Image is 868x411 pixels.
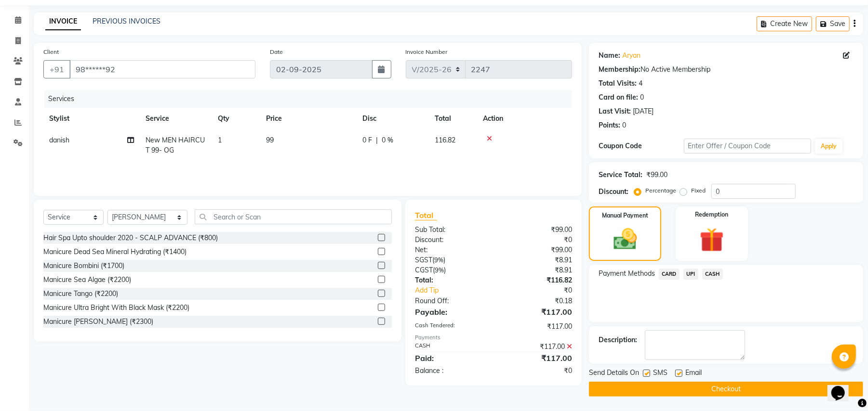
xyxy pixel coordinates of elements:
div: Round Off: [408,296,494,306]
div: Balance : [408,366,494,376]
div: Cash Tendered: [408,321,494,332]
div: Name: [599,51,620,61]
div: ₹117.00 [494,321,579,332]
input: Enter Offer / Coupon Code [684,139,811,154]
div: Card on file: [599,92,638,103]
div: ( ) [408,255,494,265]
th: Total [429,108,477,129]
div: Sub Total: [408,225,494,235]
th: Price [260,108,357,129]
a: PREVIOUS INVOICES [93,17,160,26]
div: CASH [408,342,494,352]
span: 9% [434,256,443,264]
label: Manual Payment [602,211,648,220]
span: 1 [218,136,222,144]
a: Add Tip [408,285,508,295]
div: Paid: [408,352,494,364]
input: Search or Scan [195,209,392,224]
span: | [376,135,378,145]
th: Stylist [43,108,140,129]
span: 116.82 [435,136,455,144]
input: Search by Name/Mobile/Email/Code [69,60,255,78]
a: Aryan [622,51,641,61]
button: Checkout [589,382,863,397]
span: danish [49,136,69,144]
div: 0 [622,120,626,130]
div: Last Visit: [599,106,631,116]
div: Membership: [599,64,641,75]
div: Manicure [PERSON_NAME] (₹2300) [43,317,153,327]
div: Hair Spa Upto shoulder 2020 - SCALP ADVANCE (₹800) [43,233,218,243]
span: Total [415,210,437,220]
span: CARD [659,269,680,280]
div: Coupon Code [599,141,683,151]
div: ₹117.00 [494,306,579,318]
div: ₹0 [494,366,579,376]
div: ₹0.18 [494,296,579,306]
button: Create New [757,16,812,31]
span: CGST [415,266,433,274]
div: ₹99.00 [646,170,668,180]
button: +91 [43,60,70,78]
div: Total Visits: [599,78,637,89]
img: _cash.svg [606,226,644,253]
div: ₹116.82 [494,275,579,285]
span: CASH [702,269,723,280]
span: 9% [435,266,444,274]
label: Redemption [695,210,728,219]
div: ₹8.91 [494,255,579,265]
th: Disc [357,108,429,129]
div: No Active Membership [599,64,854,75]
div: Manicure Bombini (₹1700) [43,261,124,271]
button: Save [816,16,850,31]
div: ₹0 [494,235,579,245]
span: 0 % [382,135,393,145]
th: Action [477,108,572,129]
img: _gift.svg [692,225,732,255]
div: Services [44,90,579,108]
label: Invoice Number [406,48,448,56]
div: ₹99.00 [494,225,579,235]
button: Apply [815,139,842,154]
span: New MEN HAIRCUT 99- OG [146,136,205,154]
span: Email [685,368,702,380]
div: Points: [599,120,620,130]
span: Payment Methods [599,269,655,279]
div: ₹8.91 [494,265,579,275]
div: Manicure Tango (₹2200) [43,289,118,299]
span: 0 F [362,135,372,145]
span: SGST [415,256,432,264]
div: Payments [415,334,572,342]
iframe: chat widget [828,372,858,401]
span: UPI [683,269,698,280]
label: Percentage [645,186,676,195]
div: ₹0 [508,285,579,295]
div: Discount: [408,235,494,245]
div: Service Total: [599,170,642,180]
div: Payable: [408,306,494,318]
div: 4 [639,78,642,89]
div: ₹99.00 [494,245,579,255]
div: Description: [599,335,637,345]
div: ( ) [408,265,494,275]
div: ₹117.00 [494,342,579,352]
span: 99 [266,136,274,144]
div: Manicure Dead Sea Mineral Hydrating (₹1400) [43,247,187,257]
span: SMS [653,368,668,380]
div: Total: [408,275,494,285]
label: Fixed [691,186,706,195]
div: Manicure Ultra Bright With Black Mask (₹2200) [43,303,189,313]
label: Client [43,48,59,56]
div: 0 [640,92,644,103]
div: Net: [408,245,494,255]
div: [DATE] [633,106,654,116]
span: Send Details On [589,368,639,380]
div: Manicure Sea Algae (₹2200) [43,275,131,285]
th: Service [140,108,212,129]
div: ₹117.00 [494,352,579,364]
a: INVOICE [45,13,81,30]
th: Qty [212,108,260,129]
label: Date [270,48,283,56]
div: Discount: [599,187,628,197]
